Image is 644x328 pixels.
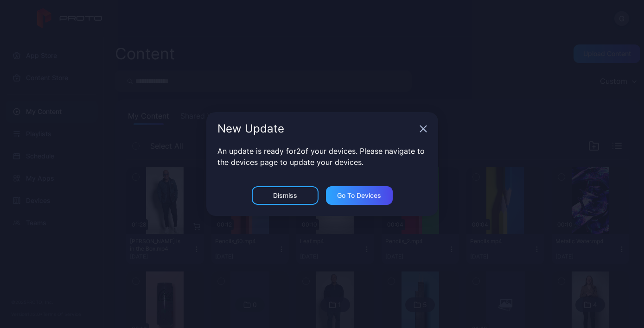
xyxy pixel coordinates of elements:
[217,123,416,134] div: New Update
[326,186,393,205] button: Go to devices
[273,192,297,199] div: Dismiss
[337,192,381,199] div: Go to devices
[252,186,319,205] button: Dismiss
[217,145,427,168] p: An update is ready for 2 of your devices. Please navigate to the devices page to update your devi...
